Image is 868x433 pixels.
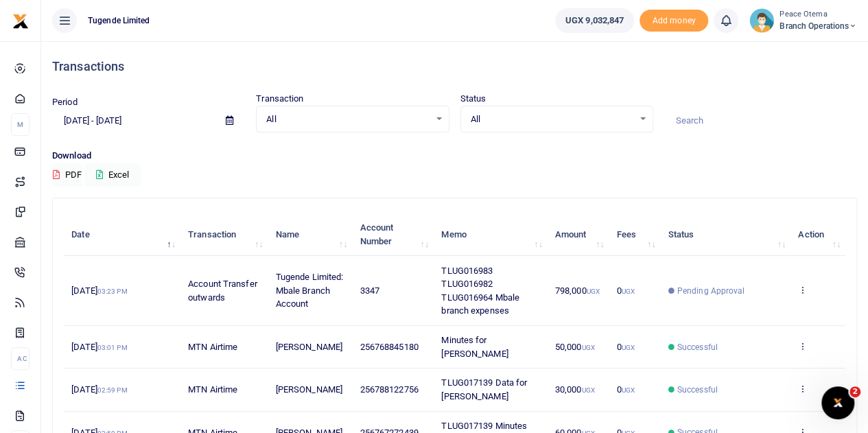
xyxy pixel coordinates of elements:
[71,384,127,395] span: [DATE]
[52,149,857,163] p: Download
[276,384,342,395] span: [PERSON_NAME]
[555,384,595,395] span: 30,000
[617,384,635,395] span: 0
[266,113,429,126] span: All
[677,285,745,297] span: Pending Approval
[11,113,30,136] li: M
[609,213,660,256] th: Fees: activate to sort column ascending
[555,8,634,33] a: UGX 9,032,847
[550,8,640,33] li: Wallet ballance
[71,342,127,352] span: [DATE]
[188,279,257,303] span: Account Transfer outwards
[97,386,128,394] small: 02:59 PM
[268,213,352,256] th: Name: activate to sort column ascending
[12,13,29,30] img: logo-small
[749,8,774,33] img: profile-user
[97,288,128,295] small: 03:23 PM
[71,285,127,296] span: [DATE]
[441,377,527,401] span: TLUG017139 Data for [PERSON_NAME]
[565,14,624,27] span: UGX 9,032,847
[64,213,180,256] th: Date: activate to sort column descending
[617,342,635,352] span: 0
[188,342,237,352] span: MTN Airtime
[84,163,141,187] button: Excel
[97,344,128,351] small: 03:01 PM
[640,14,708,25] a: Add money
[640,10,708,32] span: Add money
[617,285,635,296] span: 0
[441,335,508,359] span: Minutes for [PERSON_NAME]
[622,386,635,394] small: UGX
[779,9,857,21] small: Peace Otema
[664,109,857,132] input: Search
[256,92,303,106] label: Transaction
[352,213,434,256] th: Account Number: activate to sort column ascending
[52,95,78,109] label: Period
[52,59,857,74] h4: Transactions
[555,285,600,296] span: 798,000
[660,213,790,256] th: Status: activate to sort column ascending
[12,15,29,25] a: logo-small logo-large logo-large
[434,213,547,256] th: Memo: activate to sort column ascending
[677,384,718,396] span: Successful
[360,384,419,395] span: 256788122756
[360,285,379,296] span: 3347
[581,344,594,351] small: UGX
[677,341,718,353] span: Successful
[360,342,419,352] span: 256768845180
[622,288,635,295] small: UGX
[779,20,857,32] span: Branch Operations
[52,109,215,132] input: select period
[11,347,30,370] li: Ac
[460,92,486,106] label: Status
[622,344,635,351] small: UGX
[276,342,342,352] span: [PERSON_NAME]
[555,342,595,352] span: 50,000
[548,213,609,256] th: Amount: activate to sort column ascending
[749,8,857,33] a: profile-user Peace Otema Branch Operations
[581,386,594,394] small: UGX
[790,213,845,256] th: Action: activate to sort column ascending
[180,213,268,256] th: Transaction: activate to sort column ascending
[471,113,633,126] span: All
[188,384,237,395] span: MTN Airtime
[276,272,344,309] span: Tugende Limited: Mbale Branch Account
[640,10,708,32] li: Toup your wallet
[849,386,860,397] span: 2
[586,288,599,295] small: UGX
[52,163,82,187] button: PDF
[82,14,156,27] span: Tugende Limited
[441,266,519,316] span: TLUG016983 TLUG016982 TLUG016964 Mbale branch expenses
[821,386,854,419] iframe: Intercom live chat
